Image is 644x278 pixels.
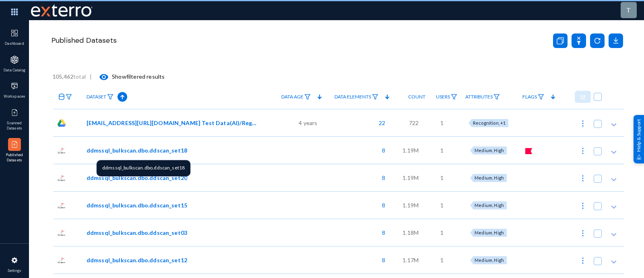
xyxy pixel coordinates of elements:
a: Users [432,90,461,104]
img: icon-applications.svg [10,56,19,64]
span: Medium, High [475,230,504,235]
span: 8 [378,228,385,237]
span: 8 [378,201,385,209]
a: Flags [518,90,548,104]
span: Count [408,94,425,100]
span: 1.18M [402,228,419,237]
span: ddmssql_bulkscan.dbo.ddscan_set12 [87,256,187,264]
img: icon-more.svg [579,119,587,128]
span: 22 [375,119,385,127]
span: 1 [440,256,444,264]
img: help_support.svg [636,154,642,159]
span: Show filtered results [92,73,165,80]
img: icon-more.svg [579,174,587,182]
a: Dataset [83,90,118,104]
img: sqlserver.png [57,228,66,237]
img: icon-filter.svg [451,94,457,100]
img: icon-more.svg [579,257,587,265]
span: 8 [378,173,385,182]
span: Medium, High [475,175,504,180]
span: Flags [522,94,537,100]
img: sqlserver.png [57,256,66,265]
span: Dataset [87,94,106,100]
span: 8 [378,146,385,155]
img: icon-published.svg [10,109,19,117]
span: Data Catalog [2,68,28,73]
span: 1.19M [402,201,419,209]
img: icon-filter.svg [372,94,378,100]
img: sqlserver.png [57,201,66,210]
span: 1.17M [402,256,419,264]
span: Workspaces [2,94,28,100]
span: | [90,73,92,80]
div: Help & Support [634,115,644,163]
div: ddmssql_bulkscan.dbo.ddscan_set18 [97,160,190,176]
a: Attributes [461,90,504,104]
mat-icon: visibility [99,72,109,82]
span: 1.19M [402,173,419,182]
span: ddmssql_bulkscan.dbo.ddscan_set03 [87,228,187,237]
span: 1 [440,201,444,209]
span: Scanned Datasets [2,121,28,132]
span: 1 [440,146,444,155]
span: 1 [440,228,444,237]
span: Exterro [29,2,91,19]
span: 8 [378,256,385,264]
img: app launcher [2,3,27,21]
span: 722 [409,119,419,127]
span: ddmssql_bulkscan.dbo.ddscan_set20 [87,173,187,182]
img: icon-more.svg [579,229,587,237]
img: gdrive.png [57,119,66,128]
span: 1.19M [402,146,419,155]
span: 1 [440,119,444,127]
a: Data Elements [330,90,382,104]
img: icon-filter.svg [304,94,311,100]
span: Recognition, +1 [473,120,506,125]
span: 1 [440,173,444,182]
span: Settings [2,268,28,274]
img: icon-filter.svg [493,94,500,100]
img: icon-filter.svg [107,94,114,100]
span: Published Datasets [52,35,117,46]
img: icon-filter.svg [66,94,72,100]
span: Data Elements [334,94,371,100]
img: icon-more.svg [579,147,587,155]
span: ddmssql_bulkscan.dbo.ddscan_set18 [87,146,187,155]
span: Data Age [281,94,303,100]
span: Attributes [465,94,493,100]
a: Data Age [277,90,315,104]
img: sqlserver.png [57,146,66,155]
img: icon-published.svg [10,140,19,148]
span: Dashboard [2,41,28,47]
span: Medium, High [475,148,504,153]
span: Medium, High [475,203,504,208]
img: icon-workspace.svg [10,82,19,90]
img: exterro-work-mark.svg [31,4,93,17]
span: t [626,6,631,14]
b: 105,462 [52,73,73,80]
img: sqlserver.png [57,173,66,182]
img: icon-more.svg [579,202,587,210]
div: t [626,5,631,15]
img: icon-dashboard.svg [10,29,19,37]
span: Published Datasets [2,153,28,163]
span: [EMAIL_ADDRESS][URL][DOMAIN_NAME] Test Data(AI)/Regex Test Data_2-20210517T135410Z-001.zip [87,119,258,127]
span: Users [436,94,450,100]
img: icon-settings.svg [10,256,19,264]
span: total [52,73,90,80]
span: 4 years [299,119,317,127]
img: icon-filter.svg [538,94,544,100]
span: Medium, High [475,257,504,263]
span: ddmssql_bulkscan.dbo.ddscan_set15 [87,201,187,209]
